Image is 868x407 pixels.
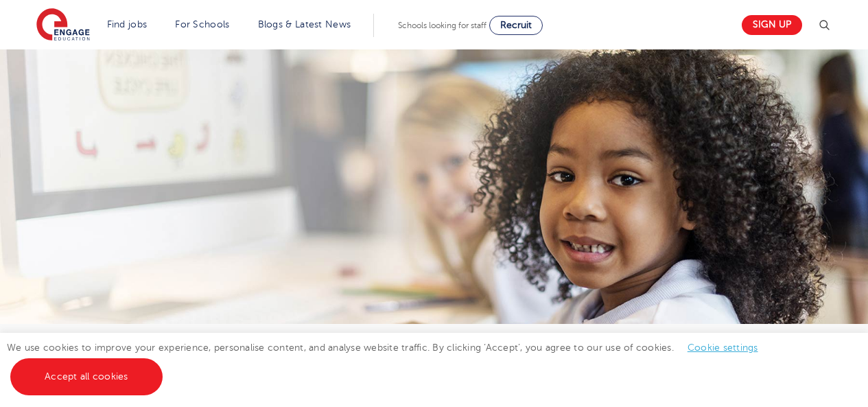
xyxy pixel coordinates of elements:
[688,342,758,353] a: Cookie settings
[175,19,229,30] a: For Schools
[107,19,148,30] a: Find jobs
[7,342,772,382] span: We use cookies to improve your experience, personalise content, and analyse website traffic. By c...
[500,20,532,30] span: Recruit
[742,15,802,35] a: Sign up
[10,358,163,395] a: Accept all cookies
[36,8,90,43] img: Engage Education
[258,19,351,30] a: Blogs & Latest News
[398,21,486,30] span: Schools looking for staff
[489,16,543,35] a: Recruit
